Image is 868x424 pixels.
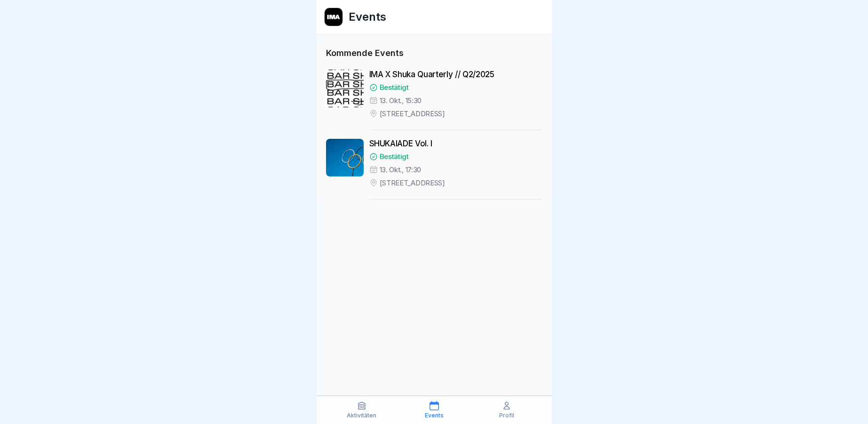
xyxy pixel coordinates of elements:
[326,66,542,130] a: IMA X Shuka Quarterly // Q2/2025Bestätigt13. Okt., 15:30[STREET_ADDRESS]
[380,178,445,188] p: [STREET_ADDRESS]
[326,135,542,200] a: SHUKAIADE Vol. IBestätigt13. Okt., 17:30[STREET_ADDRESS]
[380,165,422,175] p: 13. Okt., 17:30
[347,412,376,419] p: Aktivitäten
[326,47,542,59] p: Kommende Events
[380,109,445,119] p: [STREET_ADDRESS]
[369,70,542,79] p: IMA X Shuka Quarterly // Q2/2025
[380,152,409,161] p: Bestätigt
[499,412,514,419] p: Profil
[349,8,386,25] h1: Events
[380,83,409,92] p: Bestätigt
[325,8,342,26] img: ob9qbxrun5lyiocnmoycz79e.png
[425,412,444,419] p: Events
[369,139,542,148] p: SHUKAIADE Vol. I
[380,96,422,105] p: 13. Okt., 15:30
